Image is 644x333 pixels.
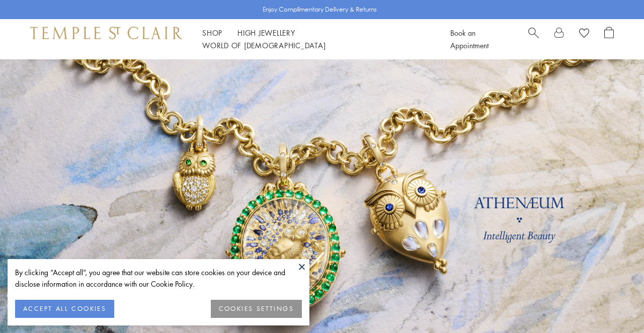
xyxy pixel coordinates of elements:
a: ShopShop [202,28,222,38]
a: High JewelleryHigh Jewellery [237,28,295,38]
a: View Wishlist [579,27,589,42]
img: Temple St. Clair [30,27,182,39]
a: World of [DEMOGRAPHIC_DATA]World of [DEMOGRAPHIC_DATA] [202,40,326,50]
button: ACCEPT ALL COOKIES [15,300,114,318]
nav: Main navigation [202,27,428,52]
div: By clicking “Accept all”, you agree that our website can store cookies on your device and disclos... [15,267,302,290]
button: COOKIES SETTINGS [211,300,302,318]
a: Search [528,27,539,52]
p: Enjoy Complimentary Delivery & Returns [263,5,377,15]
a: Open Shopping Bag [604,27,614,52]
a: Book an Appointment [450,28,489,50]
